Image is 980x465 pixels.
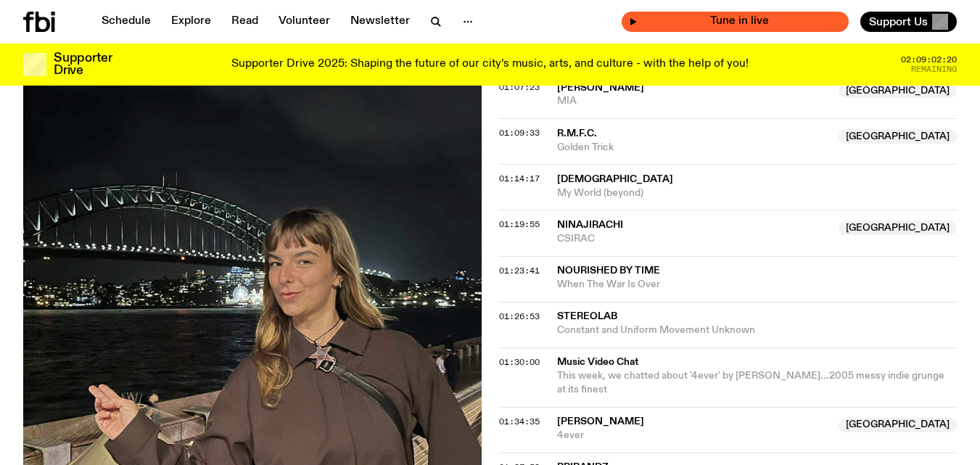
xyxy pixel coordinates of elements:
span: [PERSON_NAME] [557,83,644,93]
span: This week, we chatted about '4ever' by [PERSON_NAME]...2005 messy indie grunge at its finest [557,371,944,395]
span: [GEOGRAPHIC_DATA] [839,83,957,98]
span: 02:09:02:20 [901,56,957,64]
span: [GEOGRAPHIC_DATA] [839,129,957,144]
span: [DEMOGRAPHIC_DATA] [557,174,673,184]
button: Support Us [860,12,957,32]
span: 01:09:33 [499,127,540,139]
a: Read [223,12,267,32]
span: 01:26:53 [499,310,540,322]
a: Newsletter [342,12,419,32]
button: On AirLunch with [PERSON_NAME]Tune in live [622,12,849,32]
span: Tune in live [638,16,841,27]
span: 01:19:55 [499,218,540,230]
span: 01:30:00 [499,356,540,368]
span: R.M.F.C. [557,128,597,139]
span: 01:14:17 [499,173,540,184]
span: Constant and Uniform Movement Unknown [557,324,958,337]
span: Music Video Chat [557,355,949,369]
h3: Supporter Drive [54,52,112,77]
a: Schedule [93,12,160,32]
span: 01:23:41 [499,265,540,276]
span: Golden Trick [557,141,831,155]
span: Support Us [869,15,928,28]
span: Nourished By Time [557,266,660,276]
span: 4ever [557,429,831,443]
span: Remaining [911,65,957,73]
span: Stereolab [557,311,617,321]
span: [GEOGRAPHIC_DATA] [839,221,957,235]
span: When The War Is Over [557,278,958,292]
a: Explore [162,12,220,32]
p: Supporter Drive 2025: Shaping the future of our city’s music, arts, and culture - with the help o... [231,58,749,71]
a: Volunteer [270,12,339,32]
span: [GEOGRAPHIC_DATA] [839,418,957,432]
span: MIA [557,94,831,108]
span: CSIRAC [557,232,831,246]
span: Ninajirachi [557,220,623,230]
span: 01:07:23 [499,81,540,93]
span: [PERSON_NAME] [557,416,644,427]
span: 01:34:35 [499,416,540,427]
span: My World (beyond) [557,186,958,200]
